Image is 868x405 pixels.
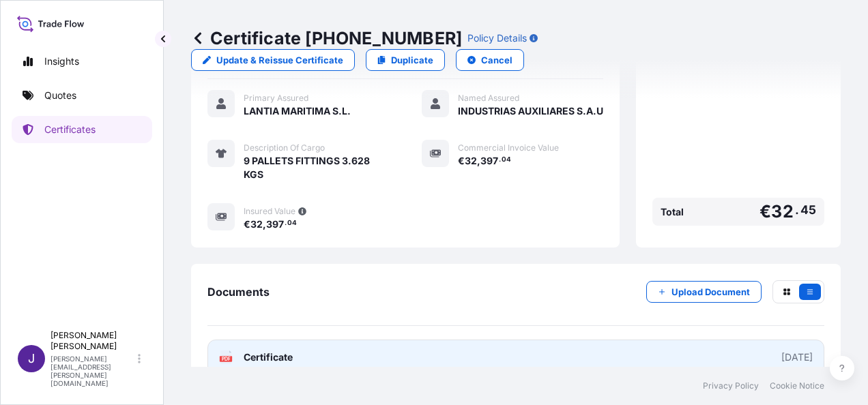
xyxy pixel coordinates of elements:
[781,350,813,364] div: [DATE]
[250,220,263,229] span: 32
[391,53,433,67] p: Duplicate
[456,49,524,71] button: Cancel
[222,357,231,361] text: PDF
[795,206,799,214] span: .
[465,156,477,166] span: 32
[480,156,498,166] span: 397
[499,157,501,162] span: .
[759,203,771,220] span: €
[12,82,152,109] a: Quotes
[703,380,759,391] a: Privacy Policy
[458,104,603,118] span: INDUSTRIAS AUXILIARES S.A.U
[244,220,250,229] span: €
[366,49,445,71] a: Duplicate
[244,154,389,181] span: 9 PALLETS FITTINGS 3.628 KGS
[263,220,266,229] span: ,
[458,156,465,166] span: €
[28,352,35,365] span: J
[800,206,816,214] span: 45
[244,350,293,364] span: Certificate
[770,380,824,391] a: Cookie Notice
[12,48,152,75] a: Insights
[671,285,750,299] p: Upload Document
[458,142,559,153] span: Commercial Invoice Value
[191,27,462,49] p: Certificate [PHONE_NUMBER]
[44,89,76,102] p: Quotes
[50,355,135,387] p: [PERSON_NAME][EMAIL_ADDRESS][PERSON_NAME][DOMAIN_NAME]
[207,340,824,375] a: PDFCertificate[DATE]
[771,203,793,220] span: 32
[646,281,762,303] button: Upload Document
[266,220,284,229] span: 397
[50,330,135,352] p: [PERSON_NAME] [PERSON_NAME]
[244,142,325,153] span: Description Of Cargo
[244,104,351,118] span: LANTIA MARITIMA S.L.
[285,221,287,226] span: .
[661,205,684,219] span: Total
[458,93,519,104] span: Named Assured
[191,49,355,71] a: Update & Reissue Certificate
[287,221,297,226] span: 04
[481,53,512,67] p: Cancel
[244,206,295,217] span: Insured Value
[502,157,511,162] span: 04
[244,93,308,104] span: Primary Assured
[44,123,96,136] p: Certificates
[216,53,343,67] p: Update & Reissue Certificate
[207,285,270,299] span: Documents
[477,156,480,166] span: ,
[44,55,79,68] p: Insights
[12,116,152,143] a: Certificates
[467,31,527,45] p: Policy Details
